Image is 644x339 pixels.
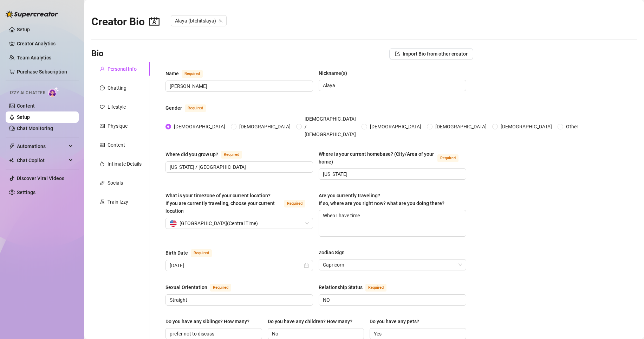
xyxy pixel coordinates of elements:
[319,69,352,77] label: Nickname(s)
[171,123,228,130] span: [DEMOGRAPHIC_DATA]
[108,122,128,130] div: Physique
[210,284,231,292] span: Required
[319,69,347,77] div: Nickname(s)
[268,318,357,325] label: Do you have any children? How many?
[100,142,105,147] span: picture
[165,151,218,158] div: Where did you grow up?
[323,260,462,270] span: Capricorn
[91,48,104,59] h3: Bio
[108,179,123,187] div: Socials
[17,103,35,109] a: Content
[185,104,206,112] span: Required
[10,90,45,96] span: Izzy AI Chatter
[319,193,444,206] span: Are you currently traveling? If so, where are you right now? what are you doing there?
[302,115,359,138] span: [DEMOGRAPHIC_DATA] / [DEMOGRAPHIC_DATA]
[17,141,67,152] span: Automations
[498,123,555,130] span: [DEMOGRAPHIC_DATA]
[563,123,581,130] span: Other
[319,249,350,256] label: Zodiac Sign
[9,143,15,149] span: thunderbolt
[17,155,67,166] span: Chat Copilot
[272,330,359,338] input: Do you have any children? How many?
[165,283,239,292] label: Sexual Orientation
[365,284,386,292] span: Required
[170,82,307,90] input: Name
[319,283,394,292] label: Relationship Status
[403,51,468,57] span: Import Bio from other creator
[165,104,182,112] div: Gender
[17,190,35,195] a: Settings
[165,318,249,325] div: Do you have any siblings? How many?
[170,220,177,227] img: us
[17,126,53,131] a: Chat Monitoring
[17,114,30,120] a: Setup
[17,27,30,32] a: Setup
[180,218,258,229] span: [GEOGRAPHIC_DATA] ( Central Time )
[432,123,489,130] span: [DEMOGRAPHIC_DATA]
[170,163,307,171] input: Where did you grow up?
[165,69,210,78] label: Name
[165,193,275,214] span: What is your timezone of your current location? If you are currently traveling, choose your curre...
[319,249,345,256] div: Zodiac Sign
[219,19,223,23] span: team
[182,70,203,78] span: Required
[91,15,160,28] h2: Creator Bio
[100,161,105,166] span: fire
[319,283,363,291] div: Relationship Status
[370,318,424,325] label: Do you have any pets?
[48,87,59,97] img: AI Chatter
[165,104,214,112] label: Gender
[175,15,222,26] span: Alaya (btchitslaya)
[17,38,73,49] a: Creator Analytics
[268,318,352,325] div: Do you have any children? How many?
[108,160,142,168] div: Intimate Details
[389,48,473,59] button: Import Bio from other creator
[374,330,461,338] input: Do you have any pets?
[319,150,466,166] label: Where is your current homebase? (City/Area of your home)
[319,210,466,236] textarea: When I have time
[367,123,424,130] span: [DEMOGRAPHIC_DATA]
[170,262,303,269] input: Birth Date
[17,175,64,181] a: Discover Viral Videos
[165,150,250,159] label: Where did you grow up?
[108,65,137,73] div: Personal Info
[100,66,105,71] span: user
[319,150,435,166] div: Where is your current homebase? (City/Area of your home)
[100,123,105,128] span: idcard
[395,51,400,56] span: import
[620,315,637,332] iframe: Intercom live chat
[108,84,126,92] div: Chatting
[17,69,67,75] a: Purchase Subscription
[17,55,51,60] a: Team Analytics
[100,199,105,204] span: experiment
[6,11,58,18] img: logo-BBDzfeDw.svg
[149,16,160,27] span: contacts
[108,198,128,206] div: Train Izzy
[100,85,105,90] span: message
[165,249,188,257] div: Birth Date
[170,296,307,304] input: Sexual Orientation
[170,330,256,338] input: Do you have any siblings? How many?
[165,249,220,257] label: Birth Date
[100,180,105,185] span: link
[437,154,458,162] span: Required
[221,151,242,159] span: Required
[108,103,126,111] div: Lifestyle
[323,170,461,178] input: Where is your current homebase? (City/Area of your home)
[100,104,105,109] span: heart
[165,283,207,291] div: Sexual Orientation
[165,318,254,325] label: Do you have any siblings? How many?
[9,158,14,163] img: Chat Copilot
[370,318,419,325] div: Do you have any pets?
[284,200,305,207] span: Required
[108,141,125,149] div: Content
[323,82,461,89] input: Nickname(s)
[191,249,212,257] span: Required
[323,296,461,304] input: Relationship Status
[236,123,293,130] span: [DEMOGRAPHIC_DATA]
[165,70,179,77] div: Name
